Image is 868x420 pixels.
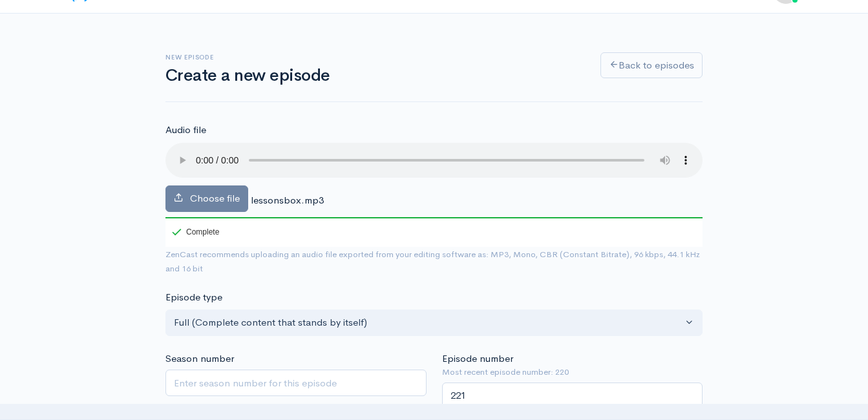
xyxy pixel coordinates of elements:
input: Enter season number for this episode [165,370,427,396]
div: 100% [165,217,703,218]
input: Enter episode number [442,383,703,409]
div: Complete [165,217,222,247]
button: Full (Complete content that stands by itself) [165,310,703,336]
h6: New episode [165,54,585,61]
div: Full (Complete content that stands by itself) [174,315,683,330]
label: Season number [165,352,234,366]
label: Audio file [165,123,206,138]
small: ZenCast recommends uploading an audio file exported from your editing software as: MP3, Mono, CBR... [165,249,700,275]
h1: Create a new episode [165,67,585,85]
label: Episode number [442,352,513,366]
a: Back to episodes [600,52,703,79]
label: Episode type [165,290,222,305]
span: Choose file [190,192,240,204]
span: lessonsbox.mp3 [251,194,324,206]
div: Complete [172,228,219,236]
small: Most recent episode number: 220 [442,366,703,379]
